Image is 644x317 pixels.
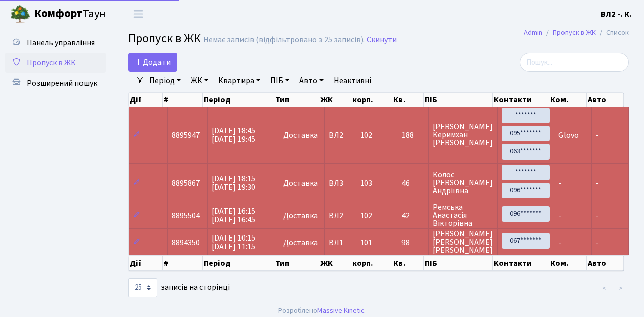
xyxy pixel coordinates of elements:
th: Авто [587,256,624,271]
a: Квартира [214,72,264,89]
span: [DATE] 18:15 [DATE] 19:30 [212,173,255,193]
span: 101 [360,237,372,248]
a: Додати [128,53,177,72]
div: Немає записів (відфільтровано з 25 записів). [203,35,365,45]
span: Ремська Анастасія Вікторівна [433,203,493,227]
b: Комфорт [34,6,83,22]
span: - [596,237,599,248]
span: Доставка [283,239,318,247]
th: Дії [129,93,163,107]
a: Неактивні [330,72,375,89]
th: Авто [587,93,624,107]
a: Admin [524,27,542,38]
span: Колос [PERSON_NAME] Андріївна [433,171,493,195]
span: - [558,210,561,221]
a: ПІБ [266,72,293,89]
a: Період [145,72,185,89]
input: Пошук... [520,53,629,72]
div: Розроблено . [278,305,366,316]
th: Період [203,256,274,271]
button: Переключити навігацію [126,6,151,22]
span: - [596,178,599,189]
th: Кв. [392,256,424,271]
span: [DATE] 16:15 [DATE] 16:45 [212,206,255,225]
th: ПІБ [424,256,493,271]
span: - [596,130,599,141]
li: Список [596,27,629,38]
span: - [558,178,561,189]
span: ВЛ1 [329,239,352,247]
span: Пропуск в ЖК [27,57,76,68]
a: Пропуск в ЖК [5,53,106,73]
span: 102 [360,130,372,141]
label: записів на сторінці [128,278,230,297]
span: 46 [401,179,424,187]
span: 42 [401,212,424,220]
span: Таун [34,6,106,23]
a: Пропуск в ЖК [553,27,596,38]
th: Ком. [549,93,587,107]
th: Період [203,93,274,107]
span: 102 [360,210,372,221]
span: Glovo [558,130,579,141]
span: 188 [401,131,424,139]
span: 8895947 [172,130,200,141]
span: Додати [135,57,171,68]
a: Авто [295,72,328,89]
th: ЖК [319,256,351,271]
th: Дії [129,256,163,271]
a: ЖК [187,72,212,89]
span: 103 [360,178,372,189]
a: Розширений пошук [5,73,106,93]
a: Massive Kinetic [317,305,364,316]
th: Контакти [493,256,550,271]
a: Панель управління [5,33,106,53]
span: ВЛ2 [329,131,352,139]
span: Доставка [283,131,318,139]
span: [DATE] 10:15 [DATE] 11:15 [212,232,255,252]
span: 8895867 [172,178,200,189]
nav: breadcrumb [509,22,644,43]
span: Пропуск в ЖК [128,30,201,47]
span: 98 [401,239,424,247]
span: [DATE] 18:45 [DATE] 19:45 [212,125,255,145]
th: Тип [274,93,320,107]
th: корп. [351,256,392,271]
span: [PERSON_NAME] [PERSON_NAME] [PERSON_NAME] [433,230,493,254]
span: Розширений пошук [27,77,97,89]
span: ВЛ2 [329,212,352,220]
th: ЖК [319,93,351,107]
th: Контакти [493,93,550,107]
span: 8895504 [172,210,200,221]
img: logo.png [10,4,30,24]
a: Скинути [367,35,397,45]
th: Тип [274,256,320,271]
span: 8894350 [172,237,200,248]
th: # [163,256,203,271]
span: Доставка [283,212,318,220]
span: - [596,210,599,221]
span: ВЛ3 [329,179,352,187]
th: # [163,93,203,107]
span: Доставка [283,179,318,187]
th: корп. [351,93,392,107]
span: [PERSON_NAME] Керимхан [PERSON_NAME] [433,123,493,147]
span: Панель управління [27,37,95,48]
b: ВЛ2 -. К. [601,9,632,20]
th: Кв. [392,93,424,107]
select: записів на сторінці [128,278,157,297]
a: ВЛ2 -. К. [601,8,632,20]
span: - [558,237,561,248]
th: ПІБ [424,93,493,107]
th: Ком. [549,256,587,271]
